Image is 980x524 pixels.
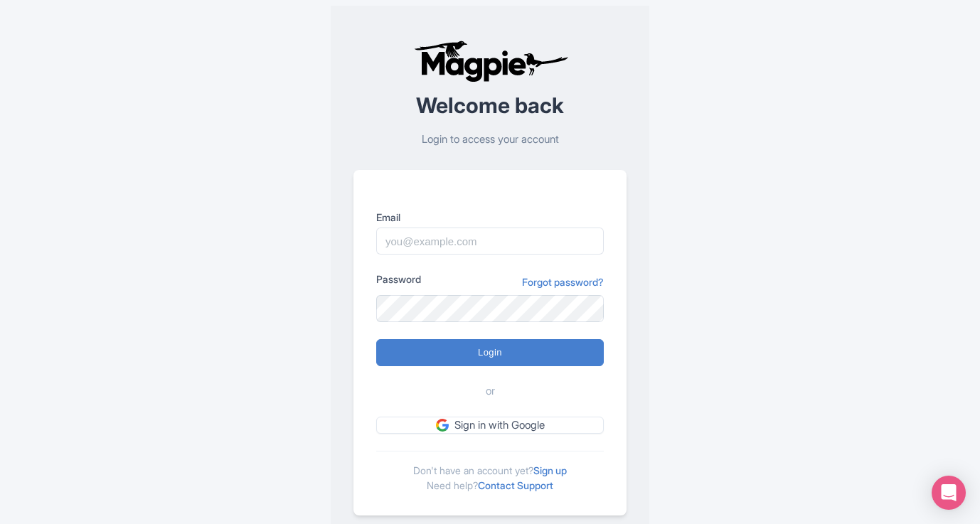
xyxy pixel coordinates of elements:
[353,132,627,148] p: Login to access your account
[376,210,604,225] label: Email
[486,383,495,400] span: or
[932,476,966,510] div: Open Intercom Messenger
[376,339,604,366] input: Login
[410,40,570,82] img: logo-ab69f6fb50320c5b225c76a69d11143b.png
[376,451,604,493] div: Don't have an account yet? Need help?
[522,274,604,289] a: Forgot password?
[436,419,449,432] img: google.svg
[533,464,567,476] a: Sign up
[376,228,604,255] input: you@example.com
[376,417,604,434] a: Sign in with Google
[478,479,553,491] a: Contact Support
[353,94,627,117] h2: Welcome back
[376,272,421,287] label: Password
